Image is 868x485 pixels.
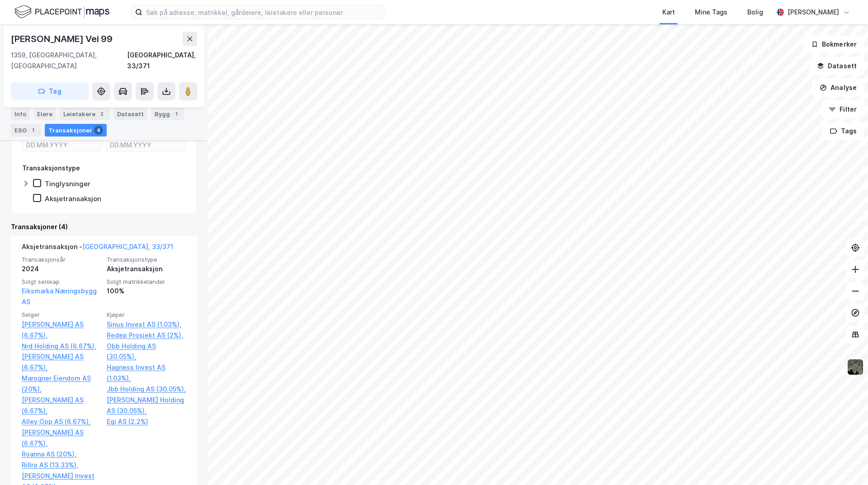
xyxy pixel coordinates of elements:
div: Aksjetransaksjon - [22,241,173,256]
div: Bolig [747,7,763,18]
a: Obb Holding AS (30.05%), [107,341,186,363]
a: [PERSON_NAME] AS (6.67%), [22,395,101,416]
span: Transaksjonstype [107,256,186,264]
span: Kjøper [107,311,186,319]
div: 1 [28,126,38,135]
div: Transaksjonstype [22,163,80,174]
div: Kart [662,7,675,18]
div: 1 [172,109,181,118]
span: Solgt selskap [22,278,101,286]
a: [PERSON_NAME] AS (6.67%), [22,427,101,449]
input: DD.MM.YYYY [23,138,102,151]
div: Bygg [151,108,184,120]
button: Filter [821,100,864,118]
a: Roanna AS (20%), [22,449,101,460]
div: Datasett [113,108,147,120]
a: Nrd Holding AS (6.67%), [22,341,101,352]
div: Transaksjoner [45,124,107,137]
a: [GEOGRAPHIC_DATA], 33/371 [82,243,173,250]
a: Redep Prosjekt AS (2%), [107,330,186,341]
span: Solgt matrikkelandel [107,278,186,286]
div: [GEOGRAPHIC_DATA], 33/371 [127,50,197,71]
a: Rillro AS (13.33%), [22,460,101,471]
span: Transaksjonsår [22,256,101,264]
button: Tags [822,122,864,140]
div: [PERSON_NAME] [788,7,839,18]
a: Marogner Eiendom AS (20%), [22,373,101,395]
span: Selger [22,311,101,319]
button: Analyse [812,79,864,97]
div: Mine Tags [695,7,727,18]
a: Jbb Holding AS (30.05%), [107,384,186,395]
a: Sinus Invest AS (1.03%), [107,319,186,330]
iframe: Chat Widget [823,442,868,485]
div: 2 [97,109,106,118]
div: Aksjetransaksjon [107,264,186,274]
a: [PERSON_NAME] AS (6.67%), [22,319,101,341]
button: Datasett [809,57,864,75]
a: [PERSON_NAME] Holding AS (30.05%), [107,395,186,416]
div: Leietakere [60,108,110,120]
input: Søk på adresse, matrikkel, gårdeiere, leietakere eller personer [142,5,384,19]
div: Transaksjoner (4) [11,221,197,232]
div: Eiere [33,108,56,120]
div: [PERSON_NAME] Vei 99 [11,32,114,46]
button: Bokmerker [803,35,864,53]
a: Eiksmarka Næringsbygg AS [22,287,97,306]
div: 4 [94,126,103,135]
img: logo.f888ab2527a4732fd821a326f86c7f29.svg [14,4,109,20]
a: Egi AS (2.2%) [107,416,186,427]
div: 2024 [22,264,101,274]
input: DD.MM.YYYY [106,138,185,151]
button: Tag [11,82,89,100]
div: 100% [107,286,186,297]
div: ESG [11,124,41,137]
img: 9k= [847,358,864,376]
div: Aksjetransaksjon [45,194,101,203]
a: Alley Oop AS (6.67%), [22,416,101,427]
a: [PERSON_NAME] AS (6.67%), [22,351,101,373]
a: Hagness Invest AS (1.03%), [107,362,186,384]
div: Tinglysninger [45,179,90,188]
div: Kontrollprogram for chat [823,442,868,485]
div: Info [11,108,30,120]
div: 1359, [GEOGRAPHIC_DATA], [GEOGRAPHIC_DATA] [11,50,127,71]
